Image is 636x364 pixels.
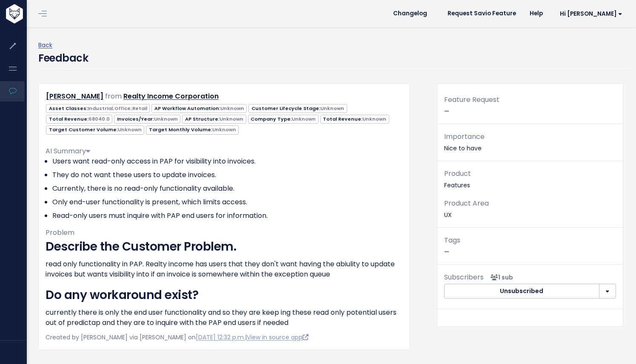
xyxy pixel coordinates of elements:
a: Back [38,41,52,49]
h2: Do any workaround exist? [46,286,403,304]
span: Customer Lifecycle Stage: [248,104,347,113]
span: <p><strong>Subscribers</strong><br><br> - Emma Whitman<br> </p> [487,273,513,282]
h2: Describe the Customer Problem. [46,238,403,256]
p: Nice to have [444,131,616,154]
span: Subscribers [444,272,484,282]
p: currently there is only the end user functionality and so they are keep ing these read only poten... [46,308,403,328]
span: Unknown [362,116,386,122]
span: Unknown [154,116,178,122]
a: [PERSON_NAME] [46,91,103,101]
span: Target Customer Volume: [46,125,144,134]
span: Unknown [220,116,243,122]
li: Currently, there is no read-only functionality available. [52,183,403,194]
h4: Feedback [38,51,88,66]
span: Unknown [320,105,344,112]
span: 68040.0 [88,116,110,122]
span: Product Area [444,198,489,208]
span: Asset Classes: [46,104,150,113]
span: Problem [46,228,74,237]
p: UX [444,198,616,220]
a: Request Savio Feature [441,7,523,20]
img: logo-white.9d6f32f41409.svg [4,4,70,23]
span: Feature Request [444,95,499,104]
span: Tags [444,235,460,245]
span: Changelog [393,11,427,17]
span: Total Revenue: [46,115,112,124]
span: Created by [PERSON_NAME] via [PERSON_NAME] on | [46,333,308,341]
a: Realty Income Corporation [123,91,219,101]
span: from [105,91,122,101]
span: Unknown [292,116,316,122]
p: — [444,234,616,257]
span: Total Revenue: [320,115,389,124]
p: read only functionality in PAP. Realty income has users that they don't want having the abiulity ... [46,259,403,279]
div: — [437,94,623,124]
span: Invoices/Year: [114,115,180,124]
li: Read-only users must inquire with PAP end users for information. [52,211,403,221]
span: Unknown [220,105,244,112]
li: Users want read-only access in PAP for visibility into invoices. [52,156,403,166]
span: Unknown [212,126,236,133]
a: [DATE] 12:32 p.m. [196,333,245,341]
a: Hi [PERSON_NAME] [550,7,629,20]
a: Help [523,7,550,20]
span: Importance [444,132,485,141]
span: Hi [PERSON_NAME] [560,11,622,17]
span: Target Monthly Volume: [146,125,239,134]
span: Industrial;Office;Retail [88,105,147,112]
li: Only end-user functionality is present, which limits access. [52,197,403,207]
li: They do not want these users to update invoices. [52,170,403,180]
a: View in source app [247,333,308,341]
span: AP Workflow Automation: [151,104,247,113]
span: Unknown [118,126,142,133]
p: Features [444,168,616,191]
span: AI Summary [46,146,90,156]
span: AP Structure: [182,115,246,124]
span: Company Type: [248,115,319,124]
span: Product [444,169,471,178]
button: Unsubscribed [444,284,599,299]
